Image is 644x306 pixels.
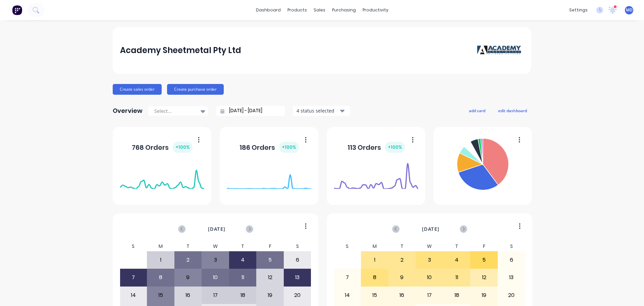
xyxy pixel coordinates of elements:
div: 13 [284,269,311,286]
div: 13 [498,269,525,286]
div: 3 [416,252,443,268]
div: 9 [389,269,416,286]
div: + 100 % [279,142,299,153]
div: 113 Orders [347,142,405,153]
div: W [202,242,229,251]
div: Overview [113,104,143,118]
img: Factory [12,5,22,15]
div: 6 [284,252,311,268]
div: 1 [147,252,174,268]
div: settings [566,5,591,15]
div: 16 [389,287,416,304]
div: 9 [175,269,202,286]
div: 8 [361,269,388,286]
div: 1 [361,252,388,268]
div: 4 [229,252,256,268]
div: 15 [147,287,174,304]
div: 17 [416,287,443,304]
div: M [361,242,388,251]
div: sales [310,5,329,15]
div: + 100 % [385,142,405,153]
div: 18 [229,287,256,304]
div: S [334,242,361,251]
div: 20 [498,287,525,304]
button: 4 status selected [293,106,350,116]
div: 7 [120,269,147,286]
div: 8 [147,269,174,286]
div: 18 [443,287,470,304]
div: S [498,242,525,251]
div: 10 [202,269,229,286]
div: T [229,242,257,251]
div: 4 status selected [297,107,339,114]
div: + 100 % [173,142,193,153]
div: 14 [120,287,147,304]
span: [DATE] [422,225,439,233]
div: products [284,5,310,15]
div: 5 [257,252,283,268]
div: T [174,242,202,251]
div: 15 [361,287,388,304]
a: dashboard [253,5,284,15]
div: W [416,242,443,251]
div: 7 [334,269,361,286]
div: S [284,242,311,251]
div: T [443,242,471,251]
div: 17 [202,287,229,304]
div: 14 [334,287,361,304]
span: [DATE] [208,225,225,233]
img: Academy Sheetmetal Pty Ltd [477,45,524,55]
div: 16 [175,287,202,304]
div: 12 [471,269,497,286]
button: Create purchase order [167,84,224,95]
div: F [256,242,284,251]
div: 186 Orders [239,142,299,153]
div: 12 [257,269,283,286]
div: T [388,242,416,251]
div: 6 [498,252,525,268]
div: 20 [284,287,311,304]
div: M [147,242,174,251]
div: 2 [175,252,202,268]
div: purchasing [329,5,359,15]
div: Academy Sheetmetal Pty Ltd [120,44,241,57]
div: 19 [471,287,497,304]
div: 768 Orders [132,142,193,153]
button: Create sales order [113,84,162,95]
button: add card [465,106,490,115]
div: 11 [229,269,256,286]
div: 11 [443,269,470,286]
div: 4 [443,252,470,268]
div: productivity [359,5,392,15]
div: 2 [389,252,416,268]
div: 3 [202,252,229,268]
div: 19 [257,287,283,304]
button: edit dashboard [494,106,531,115]
div: F [470,242,498,251]
div: 10 [416,269,443,286]
div: S [120,242,147,251]
div: 5 [471,252,497,268]
span: MD [626,7,633,13]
